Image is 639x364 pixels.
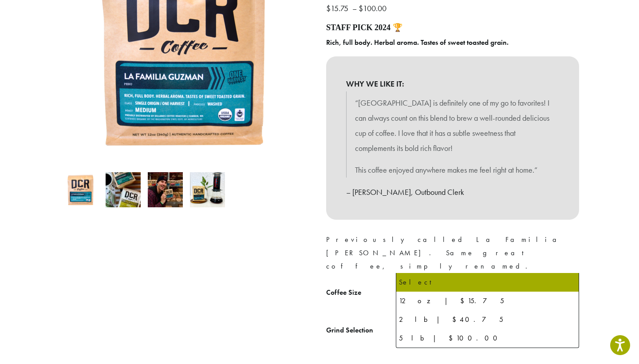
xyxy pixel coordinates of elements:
p: This coffee enjoyed anywhere makes me feel right at home.” [355,162,550,178]
p: Previously called La Familia [PERSON_NAME]. Same great coffee, simply renamed. [326,233,579,273]
b: WHY WE LIKE IT: [346,76,559,91]
li: Select [396,273,579,292]
h4: STAFF PICK 2024 🏆 [326,23,579,33]
div: 12 oz | $15.75 [399,294,576,308]
div: 2 lb | $40.75 [399,313,576,326]
img: Peru - Image 3 [148,172,183,207]
p: “[GEOGRAPHIC_DATA] is definitely one of my go to favorites! I can always count on this blend to b... [355,95,550,155]
label: Grind Selection [326,324,396,337]
span: – [352,3,357,13]
img: La Familia Guzman by Dillanos Coffee Roasters [63,172,99,207]
img: Peru - Image 2 [106,172,141,207]
span: $ [359,3,363,13]
span: $ [326,3,331,13]
bdi: 100.00 [359,3,389,13]
label: Coffee Size [326,286,396,299]
p: – [PERSON_NAME], Outbound Clerk [346,185,559,200]
b: Rich, full body. Herbal aroma. Tastes of sweet toasted grain. [326,38,509,47]
div: 5 lb | $100.00 [399,332,576,345]
bdi: 15.75 [326,3,351,13]
img: Peru - Image 4 [190,172,225,207]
